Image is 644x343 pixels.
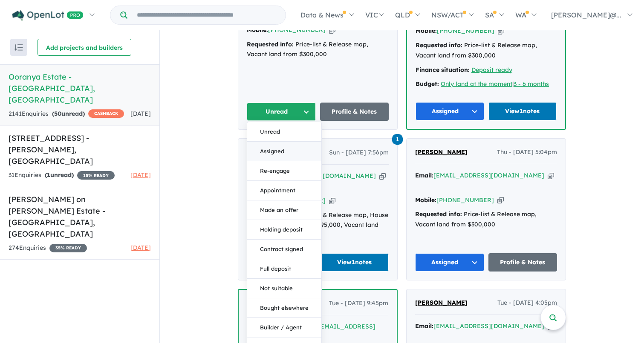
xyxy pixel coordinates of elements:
button: Contract signed [247,240,321,259]
strong: Finance situation: [416,66,470,74]
button: Made an offer [247,200,321,220]
img: sort.svg [14,44,23,51]
span: [PERSON_NAME]@... [551,11,621,19]
button: Builder / Agent [247,318,321,337]
button: Copy [498,26,504,35]
button: Unread [247,122,321,142]
div: 274 Enquir ies [9,243,87,253]
a: 3 - 6 months [514,80,549,88]
a: [PHONE_NUMBER] [268,26,326,34]
button: Bought elsewhere [247,298,321,318]
strong: ( unread) [45,171,74,179]
span: 15 % READY [77,171,115,180]
strong: Requested info: [247,40,294,48]
button: Copy [497,196,504,205]
button: Assigned [247,142,321,161]
strong: Mobile: [415,196,436,204]
button: Copy [379,171,386,180]
button: Copy [329,196,335,205]
a: 1 [392,133,403,145]
div: | [416,79,557,89]
a: [PHONE_NUMBER] [436,196,494,204]
span: Tue - [DATE] 4:05pm [497,298,557,308]
button: Unread [247,103,316,121]
button: Full deposit [247,259,321,279]
strong: Budget: [416,80,439,88]
button: Assigned [415,253,484,272]
span: Sun - [DATE] 7:56pm [329,148,389,158]
span: CASHBACK [88,109,124,118]
button: Re-engage [247,161,321,181]
a: Deposit ready [471,66,512,74]
strong: Email: [415,322,433,330]
button: Holding deposit [247,220,321,240]
span: 1 [47,171,50,179]
button: Not suitable [247,279,321,298]
a: View1notes [320,253,389,272]
span: [DATE] [130,244,151,252]
a: Profile & Notes [488,253,557,272]
strong: Email: [415,171,433,179]
strong: Mobile: [247,26,268,34]
div: Price-list & Release map, Vacant land from $300,000 [247,40,389,60]
input: Try estate name, suburb, builder or developer [129,6,284,24]
span: 1 [392,134,403,145]
span: [DATE] [130,171,151,179]
h5: [PERSON_NAME] on [PERSON_NAME] Estate - [GEOGRAPHIC_DATA] , [GEOGRAPHIC_DATA] [9,194,151,240]
strong: ( unread) [52,110,85,117]
span: Thu - [DATE] 5:04pm [497,147,557,157]
img: Openlot PRO Logo White [12,10,84,21]
span: 50 [54,110,61,117]
a: [PERSON_NAME] [415,147,468,157]
a: [PERSON_NAME] [415,298,468,308]
div: Price-list & Release map, Vacant land from $300,000 [415,209,557,230]
a: [EMAIL_ADDRESS][DOMAIN_NAME] [433,322,544,330]
a: Only land at the moment [441,80,512,88]
a: Profile & Notes [320,103,389,121]
a: View1notes [488,102,557,120]
span: Tue - [DATE] 9:45pm [329,298,388,309]
button: Appointment [247,181,321,200]
h5: Ooranya Estate - [GEOGRAPHIC_DATA] , [GEOGRAPHIC_DATA] [9,71,151,106]
div: Price-list & Release map, Vacant land from $300,000 [416,40,557,61]
a: [EMAIL_ADDRESS][DOMAIN_NAME] [433,171,544,179]
strong: Requested info: [416,41,462,49]
div: 2141 Enquir ies [9,109,124,119]
button: Copy [548,171,554,180]
span: [DATE] [130,110,151,117]
button: Add projects and builders [38,39,131,56]
strong: Mobile: [416,27,437,34]
span: [PERSON_NAME] [415,299,468,306]
div: 31 Enquir ies [9,170,115,180]
span: [PERSON_NAME] [415,148,468,156]
span: 35 % READY [49,244,87,252]
h5: [STREET_ADDRESS] - [PERSON_NAME] , [GEOGRAPHIC_DATA] [9,132,151,167]
button: Assigned [416,102,484,120]
strong: Requested info: [415,210,462,218]
a: [PHONE_NUMBER] [437,27,494,34]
